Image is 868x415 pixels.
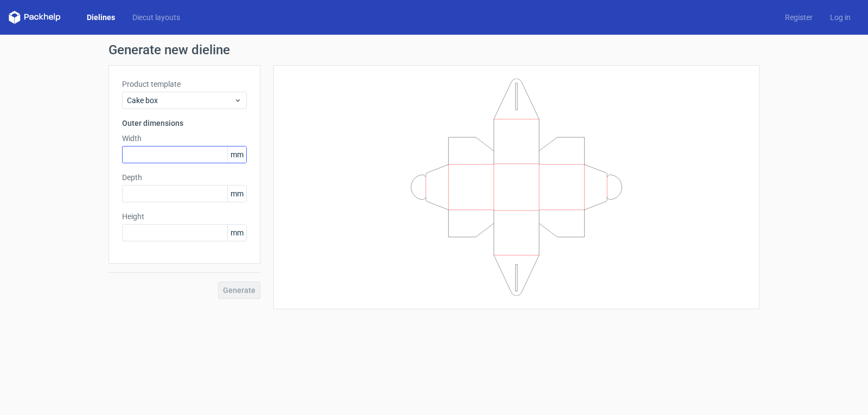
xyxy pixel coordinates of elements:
h1: Generate new dieline [108,43,759,56]
span: mm [227,186,246,202]
span: mm [227,225,246,241]
a: Register [776,12,821,23]
a: Dielines [78,12,124,23]
label: Width [122,133,247,144]
a: Log in [821,12,859,23]
label: Depth [122,172,247,183]
span: mm [227,146,246,163]
h3: Outer dimensions [122,118,247,129]
a: Diecut layouts [124,12,189,23]
label: Height [122,211,247,222]
span: Cake box [127,95,234,106]
label: Product template [122,79,247,90]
